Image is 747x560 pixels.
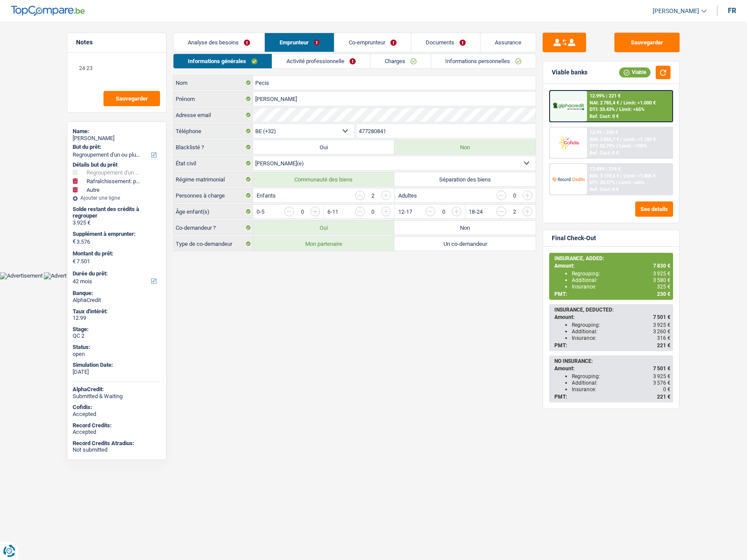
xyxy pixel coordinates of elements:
label: Blacklisté ? [173,140,253,154]
div: 0 [510,193,518,198]
div: AlphaCredit: [73,386,161,393]
div: Not submitted [73,446,161,453]
div: Amount: [554,314,670,320]
div: Accepted [73,411,161,418]
span: € [73,258,76,265]
img: Record Credits [552,171,584,187]
div: Insurance: [572,335,670,341]
label: Un co-demandeur [394,237,536,251]
input: 401020304 [357,124,536,138]
span: NAI: 3 173,5 € [590,173,619,179]
div: 12.49% | 219 € [590,166,620,172]
div: NO INSURANCE: [554,358,670,364]
label: Nom [173,76,253,90]
label: Type de co-demandeur [173,237,253,251]
a: Informations générales [173,54,272,68]
span: 7 501 € [653,314,670,320]
a: Activité professionnelle [272,54,370,68]
span: / [620,100,622,106]
a: [PERSON_NAME] [646,4,707,18]
span: 3 260 € [653,329,670,335]
div: fr [728,7,736,15]
div: Ref. Cost: 0 € [590,114,619,119]
div: 2 [369,193,377,198]
div: 12.99 [73,315,161,322]
a: Co-emprunteur [334,33,411,52]
a: Charges [370,54,431,68]
label: Durée du prêt: [73,270,159,277]
span: 221 € [657,394,670,400]
a: Assurance [480,33,536,52]
a: Documents [411,33,480,52]
div: Ref. Cost: 0 € [590,187,619,192]
div: 0 [298,209,306,215]
div: Additional: [572,380,670,386]
div: Insurance: [572,284,670,290]
div: Stage: [73,326,161,333]
div: PMT: [554,342,670,349]
h5: Notes [76,39,157,46]
span: € [73,238,76,245]
div: Regrouping: [572,322,670,328]
div: Accepted [73,429,161,436]
div: Ref. Cost: 0 € [590,150,619,156]
div: PMT: [554,394,670,400]
a: Analyse des besoins [173,33,264,52]
img: TopCompare Logo [11,6,85,16]
label: Oui [253,140,394,154]
div: Record Credits Atradius: [73,440,161,447]
label: Personnes à charge [173,188,253,202]
label: Supplément à emprunter: [73,231,159,238]
div: Viable banks [552,69,587,76]
div: Viable [619,67,650,77]
label: Oui [253,221,394,235]
div: 12.9% | 220 € [590,130,618,135]
label: Âge enfant(s) [173,205,253,218]
div: Final Check-Out [552,235,596,242]
div: Submitted & Waiting [73,393,161,400]
span: DTI: 30.57% [590,180,615,185]
span: Limit: >1.000 € [624,100,656,106]
img: AlphaCredit [552,101,584,111]
div: Name: [73,128,161,135]
div: Solde restant des crédits à regrouper [73,206,161,219]
label: Co-demandeur ? [173,221,253,235]
span: 230 € [657,291,670,297]
div: PMT: [554,291,670,297]
div: [PERSON_NAME] [73,135,161,142]
div: Banque: [73,290,161,297]
div: Regrouping: [572,373,670,379]
span: Limit: >1.100 € [624,137,656,142]
div: QC 2 [73,332,161,339]
a: Emprunteur [265,33,333,52]
img: Advertisement [44,272,87,279]
label: Adultes [398,193,417,198]
span: Limit: >1.806 € [624,173,656,179]
div: Détails but du prêt [73,161,161,168]
div: Simulation Date: [73,362,161,369]
span: / [620,173,622,179]
div: 3.925 € [73,219,161,226]
span: DTI: 32.79% [590,143,615,149]
button: Sauvegarder [103,91,160,106]
label: Non [394,140,536,154]
span: Limit: <65% [619,107,644,112]
label: Montant du prêt: [73,250,159,257]
div: Additional: [572,277,670,283]
label: Mon partenaire [253,237,394,251]
span: DTI: 33.43% [590,107,615,112]
span: 221 € [657,342,670,349]
label: But du prêt: [73,144,159,151]
label: Séparation des biens [394,172,536,186]
label: Téléphone [173,124,253,138]
label: Non [394,221,536,235]
span: 3 576 € [653,380,670,386]
span: / [616,143,618,149]
div: Cofidis: [73,404,161,411]
label: Adresse email [173,108,253,122]
label: 0-5 [257,209,264,215]
span: / [616,107,618,112]
span: 3 925 € [653,373,670,379]
span: 325 € [657,284,670,290]
span: 3 925 € [653,271,670,277]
